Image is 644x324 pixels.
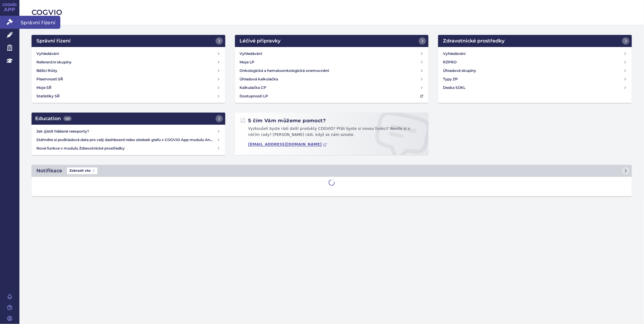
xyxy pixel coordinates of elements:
span: 442 [63,116,72,121]
a: Úhradová kalkulačka [237,75,426,83]
a: Education442 [32,113,225,125]
a: Vyhledávání [237,49,426,58]
h2: COGVIO [32,7,632,18]
h4: Kalkulačka CP [240,85,267,91]
h2: Zdravotnické prostředky [443,37,505,45]
h2: Správní řízení [36,37,71,45]
a: Vyhledávání [34,49,223,58]
a: Deska SÚKL [441,83,629,92]
a: Správní řízení [32,35,225,47]
a: [EMAIL_ADDRESS][DOMAIN_NAME] [248,142,327,147]
h2: Education [35,115,72,122]
span: Zobrazit vše [67,167,97,174]
span: Správní řízení [19,16,60,29]
h4: RZPRO [443,59,457,65]
a: Typy ZP [441,75,629,83]
a: Moje LP [237,58,426,66]
a: Běžící lhůty [34,66,223,75]
h4: Dostupnosti LP [240,93,268,99]
a: Onkologická a hematoonkologická onemocnění [237,66,426,75]
a: Kalkulačka CP [237,83,426,92]
h4: Běžící lhůty [36,68,57,74]
a: Dostupnosti LP [237,92,426,100]
a: Statistiky SŘ [34,92,223,100]
a: Moje SŘ [34,83,223,92]
h4: Moje LP [240,59,255,65]
h4: Jak zjistit hlášené reexporty? [36,128,217,134]
a: Referenční skupiny [34,58,223,66]
h2: Léčivé přípravky [240,37,281,45]
a: Vyhledávání [441,49,629,58]
h4: Onkologická a hematoonkologická onemocnění [240,68,329,74]
h4: Písemnosti SŘ [36,76,63,82]
h4: Vyhledávání [36,51,59,57]
a: Stáhněte si podkladová data pro celý dashboard nebo obrázek grafu v COGVIO App modulu Analytics [34,136,223,144]
h4: Referenční skupiny [36,59,72,65]
a: NotifikaceZobrazit vše [32,165,632,177]
h4: Typy ZP [443,76,458,82]
h4: Vyhledávání [443,51,465,57]
h4: Vyhledávání [240,51,262,57]
a: Písemnosti SŘ [34,75,223,83]
h4: Statistiky SŘ [36,93,60,99]
a: Zdravotnické prostředky [438,35,632,47]
h2: Notifikace [36,167,62,174]
h2: S čím Vám můžeme pomoct? [240,117,326,124]
a: Léčivé přípravky [235,35,429,47]
a: Nové funkce v modulu Zdravotnické prostředky [34,144,223,153]
h4: Moje SŘ [36,85,52,91]
h4: Stáhněte si podkladová data pro celý dashboard nebo obrázek grafu v COGVIO App modulu Analytics [36,137,217,143]
h4: Úhradové skupiny [443,68,476,74]
a: Jak zjistit hlášené reexporty? [34,127,223,136]
h4: Deska SÚKL [443,85,465,91]
h4: Nové funkce v modulu Zdravotnické prostředky [36,145,217,151]
a: RZPRO [441,58,629,66]
a: Úhradové skupiny [441,66,629,75]
h4: Úhradová kalkulačka [240,76,278,82]
p: Vyzkoušeli byste rádi další produkty COGVIO? Přáli byste si novou funkci? Nevíte si s něčím rady?... [240,126,424,140]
